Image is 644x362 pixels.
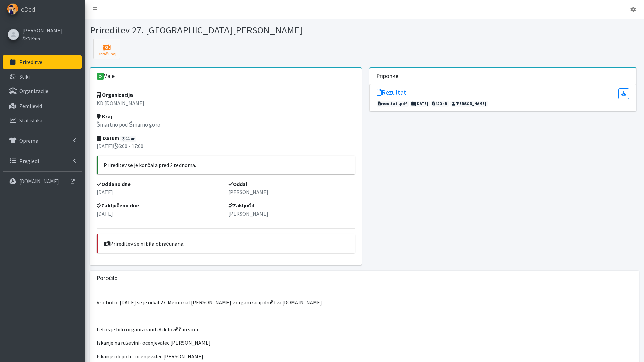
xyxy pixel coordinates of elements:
[3,134,82,147] a: Oprema
[3,84,82,98] a: Organizacije
[377,101,409,107] span: rezultati.pdf
[21,4,37,15] span: eDedi
[376,73,398,80] h3: Priponke
[104,240,350,248] p: Prireditev še ni bila obračunana.
[19,137,38,144] p: Oprema
[97,210,223,218] p: [DATE]
[19,178,59,185] p: [DOMAIN_NAME]
[377,88,408,99] a: Rezultati
[97,202,139,209] strong: Zaključeno dne
[120,136,137,142] span: 11 ur
[97,91,133,98] strong: Organizacija
[97,298,632,306] p: V soboto, [DATE] se je odvil 27. Memorial [PERSON_NAME] v organizaciji društva [DOMAIN_NAME].
[97,135,119,141] strong: Datum
[228,202,254,209] strong: Zaključil
[377,88,408,96] h5: Rezultati
[97,339,632,347] p: Iskanje na ruševini- ocenjevalec [PERSON_NAME]
[97,113,112,120] strong: Kraj
[19,103,42,109] p: Zemljevid
[228,210,355,218] p: [PERSON_NAME]
[450,101,488,107] span: [PERSON_NAME]
[90,24,362,36] h1: Prireditev 27. [GEOGRAPHIC_DATA][PERSON_NAME]
[19,73,30,80] p: Stiki
[97,275,118,282] h3: Poročilo
[97,180,131,187] strong: Oddano dne
[22,36,40,41] small: ŠKD Krim
[19,59,42,65] p: Prireditve
[19,158,39,164] p: Pregledi
[3,174,82,188] a: [DOMAIN_NAME]
[228,180,247,187] strong: Oddal
[97,352,632,360] p: Iskanje ob poti - ocenjevalec [PERSON_NAME]
[3,154,82,168] a: Pregledi
[97,73,115,80] h3: Vaje
[7,3,18,15] img: eDedi
[93,39,120,59] button: Obračunaj
[431,101,449,107] span: 420 kB
[97,120,355,129] p: Šmartno pod Šmarno goro
[19,88,48,94] p: Organizacije
[97,325,632,333] p: Letos je bilo organiziranih 8 delovišč in sicer:
[3,70,82,83] a: Stiki
[97,188,223,196] p: [DATE]
[3,114,82,127] a: Statistika
[3,55,82,69] a: Prireditve
[104,161,350,169] p: Prireditev se je končala pred 2 tednoma.
[410,101,430,107] span: [DATE]
[3,99,82,113] a: Zemljevid
[228,188,355,196] p: [PERSON_NAME]
[19,117,42,124] p: Statistika
[97,142,355,150] p: [DATE] 6:00 - 17:00
[97,99,355,107] p: KD [DOMAIN_NAME]
[22,26,63,34] a: [PERSON_NAME]
[22,34,63,43] a: ŠKD Krim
